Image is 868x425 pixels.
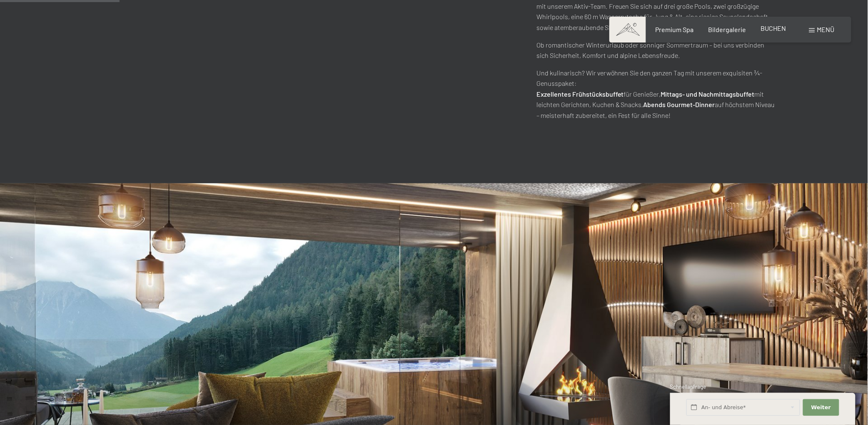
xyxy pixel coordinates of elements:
[803,399,839,416] button: Weiter
[536,90,624,98] strong: Exzellentes Frühstücksbuffet
[761,24,786,32] a: BUCHEN
[536,67,776,121] p: Und kulinarisch? Wir verwöhnen Sie den ganzen Tag mit unserem exquisiten ¾-Genusspaket: für Genie...
[536,40,776,61] p: Ob romantischer Winterurlaub oder sonniger Sommertraum – bei uns verbinden sich Sicherheit, Komfo...
[670,383,706,390] span: Schnellanfrage
[708,25,746,33] a: Bildergalerie
[661,90,755,98] strong: Mittags- und Nachmittagsbuffet
[655,25,693,33] a: Premium Spa
[817,25,835,33] span: Menü
[644,100,715,108] strong: Abends Gourmet-Dinner
[811,404,831,411] span: Weiter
